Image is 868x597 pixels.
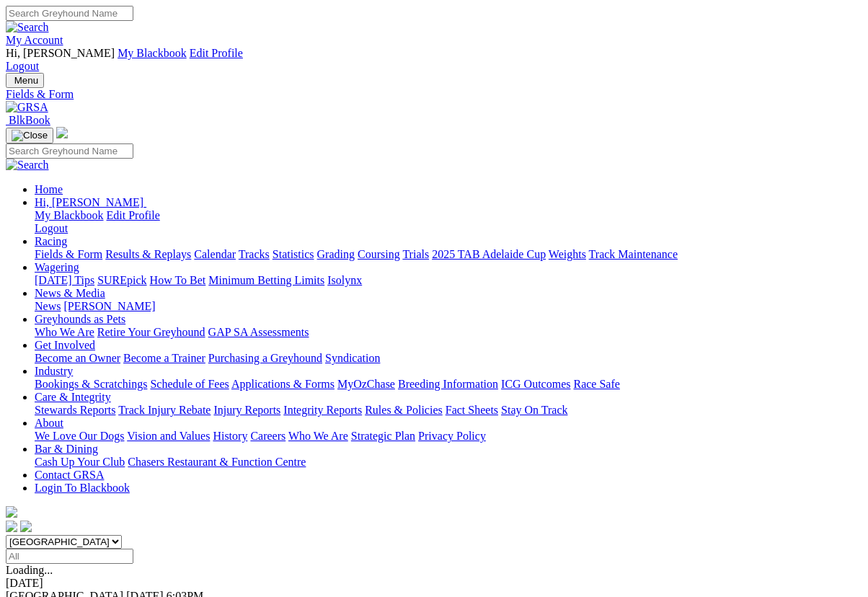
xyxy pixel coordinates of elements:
img: Close [12,130,48,141]
div: Care & Integrity [35,404,862,417]
span: BlkBook [9,114,50,126]
div: News & Media [35,300,862,313]
a: Fields & Form [6,88,862,101]
span: Loading... [6,564,53,576]
a: Track Maintenance [589,248,678,260]
input: Search [6,6,133,21]
a: Retire Your Greyhound [97,326,205,338]
img: Search [6,159,49,172]
div: About [35,430,862,443]
a: Privacy Policy [418,430,486,442]
a: News [35,300,61,312]
a: Chasers Restaurant & Function Centre [128,456,306,468]
a: Weights [549,248,586,260]
a: Strategic Plan [351,430,415,442]
a: [DATE] Tips [35,274,94,286]
a: Minimum Betting Limits [208,274,324,286]
a: Home [35,183,63,195]
a: ICG Outcomes [501,378,570,390]
a: Care & Integrity [35,391,111,403]
a: My Blackbook [118,47,187,59]
a: Track Injury Rebate [118,404,211,416]
a: Results & Replays [105,248,191,260]
a: Calendar [194,248,236,260]
a: Race Safe [573,378,619,390]
div: Bar & Dining [35,456,862,469]
a: Login To Blackbook [35,482,130,494]
img: GRSA [6,101,48,114]
a: Cash Up Your Club [35,456,125,468]
a: Integrity Reports [283,404,362,416]
a: Get Involved [35,339,95,351]
a: My Blackbook [35,209,104,221]
a: Fields & Form [35,248,102,260]
span: Menu [14,75,38,86]
a: Stewards Reports [35,404,115,416]
a: Logout [6,60,39,72]
img: logo-grsa-white.png [56,127,68,138]
a: We Love Our Dogs [35,430,124,442]
a: Statistics [273,248,314,260]
div: Industry [35,378,862,391]
a: [PERSON_NAME] [63,300,155,312]
a: Coursing [358,248,400,260]
div: Get Involved [35,352,862,365]
a: Purchasing a Greyhound [208,352,322,364]
a: Greyhounds as Pets [35,313,125,325]
a: News & Media [35,287,105,299]
a: Syndication [325,352,380,364]
img: Search [6,21,49,34]
a: Breeding Information [398,378,498,390]
a: Become a Trainer [123,352,205,364]
a: Racing [35,235,67,247]
button: Toggle navigation [6,128,53,143]
span: Hi, [PERSON_NAME] [35,196,143,208]
a: Schedule of Fees [150,378,229,390]
img: facebook.svg [6,521,17,532]
a: Who We Are [288,430,348,442]
div: [DATE] [6,577,862,590]
a: 2025 TAB Adelaide Cup [432,248,546,260]
a: History [213,430,247,442]
a: SUREpick [97,274,146,286]
a: MyOzChase [337,378,395,390]
a: Rules & Policies [365,404,443,416]
a: Contact GRSA [35,469,104,481]
a: Stay On Track [501,404,567,416]
a: How To Bet [150,274,206,286]
a: GAP SA Assessments [208,326,309,338]
a: Hi, [PERSON_NAME] [35,196,146,208]
div: My Account [6,47,862,73]
a: BlkBook [6,114,50,126]
a: Bookings & Scratchings [35,378,147,390]
a: Trials [402,248,429,260]
a: Vision and Values [127,430,210,442]
a: Bar & Dining [35,443,98,455]
div: Racing [35,248,862,261]
input: Search [6,143,133,159]
a: About [35,417,63,429]
img: twitter.svg [20,521,32,532]
div: Wagering [35,274,862,287]
input: Select date [6,549,133,564]
a: Wagering [35,261,79,273]
a: Tracks [239,248,270,260]
a: Applications & Forms [231,378,335,390]
a: Careers [250,430,285,442]
a: Become an Owner [35,352,120,364]
button: Toggle navigation [6,73,44,88]
div: Greyhounds as Pets [35,326,862,339]
a: Injury Reports [213,404,280,416]
a: Who We Are [35,326,94,338]
a: Industry [35,365,73,377]
a: Fact Sheets [446,404,498,416]
a: Isolynx [327,274,362,286]
img: logo-grsa-white.png [6,506,17,518]
span: Hi, [PERSON_NAME] [6,47,115,59]
a: Grading [317,248,355,260]
a: Logout [35,222,68,234]
a: Edit Profile [107,209,160,221]
div: Hi, [PERSON_NAME] [35,209,862,235]
a: Edit Profile [190,47,243,59]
